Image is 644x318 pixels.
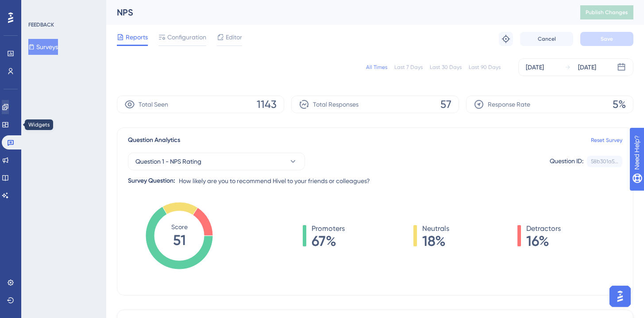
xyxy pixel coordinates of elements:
div: Last 30 Days [430,64,462,71]
span: Publish Changes [586,9,628,16]
div: [DATE] [526,62,544,73]
div: [DATE] [578,62,596,73]
span: Save [601,35,613,42]
div: Question ID: [550,156,583,167]
span: 1143 [257,97,277,111]
span: Need Help? [21,2,55,13]
button: Cancel [520,32,573,46]
a: Reset Survey [591,137,622,144]
button: Publish Changes [580,5,633,19]
tspan: 51 [173,232,186,249]
button: Surveys [28,39,58,55]
span: Neutrals [422,223,449,234]
span: 16% [526,234,561,248]
span: 5% [613,97,626,111]
span: How likely are you to recommend Hivel to your friends or colleagues? [179,176,370,186]
div: Last 7 Days [394,64,423,71]
span: Reports [126,32,148,42]
div: FEEDBACK [28,21,54,28]
iframe: UserGuiding AI Assistant Launcher [607,283,633,310]
tspan: Score [171,223,188,230]
span: 57 [440,97,451,111]
span: Total Seen [139,99,168,110]
span: Editor [226,32,242,42]
span: 67% [312,234,345,248]
button: Save [580,32,633,46]
div: All Times [366,64,387,71]
span: Question 1 - NPS Rating [135,156,201,167]
span: Cancel [538,35,556,42]
div: Survey Question: [128,176,175,186]
span: Detractors [526,223,561,234]
button: Question 1 - NPS Rating [128,153,305,170]
span: Question Analytics [128,135,180,146]
span: Configuration [167,32,206,42]
span: Promoters [312,223,345,234]
div: NPS [117,6,558,19]
span: Response Rate [488,99,530,110]
div: Last 90 Days [469,64,501,71]
span: Total Responses [313,99,359,110]
span: 18% [422,234,449,248]
div: 58b301a5... [591,158,618,165]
